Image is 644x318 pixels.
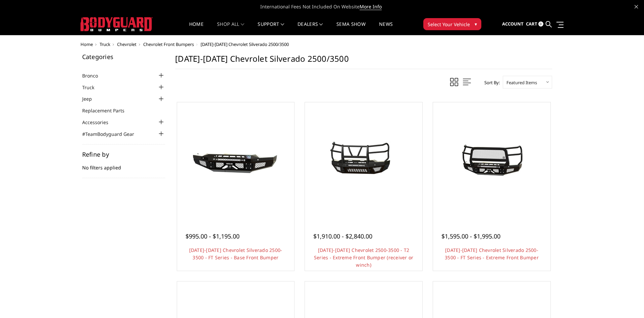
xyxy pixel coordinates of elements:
[481,77,500,88] label: Sort By:
[117,41,137,47] a: Chevrolet
[379,22,393,35] a: News
[298,22,323,35] a: Dealers
[201,41,289,47] span: [DATE]-[DATE] Chevrolet Silverado 2500/3500
[336,22,366,35] a: SEMA Show
[307,104,421,218] a: 2020-2023 Chevrolet 2500-3500 - T2 Series - Extreme Front Bumper (receiver or winch) 2020-2023 Ch...
[217,22,244,35] a: shop all
[313,232,372,240] span: $1,910.00 - $2,840.00
[80,17,153,31] img: BODYGUARD BUMPERS
[502,21,524,27] span: Account
[82,107,133,114] a: Replacement Parts
[502,15,524,33] a: Account
[82,54,165,60] h5: Categories
[189,22,204,35] a: Home
[538,21,543,26] span: 0
[175,54,552,69] h1: [DATE]-[DATE] Chevrolet Silverado 2500/3500
[428,21,470,28] span: Select Your Vehicle
[82,151,165,157] h5: Refine by
[445,247,539,261] a: [DATE]-[DATE] Chevrolet Silverado 2500-3500 - FT Series - Extreme Front Bumper
[82,130,143,138] a: #TeamBodyguard Gear
[475,20,477,28] span: ▾
[185,232,239,240] span: $995.00 - $1,195.00
[441,232,500,240] span: $1,595.00 - $1,995.00
[435,104,549,218] a: 2020-2023 Chevrolet Silverado 2500-3500 - FT Series - Extreme Front Bumper 2020-2023 Chevrolet Si...
[82,95,100,102] a: Jeep
[526,21,537,27] span: Cart
[80,41,93,47] a: Home
[82,84,103,91] a: Truck
[82,72,106,79] a: Bronco
[82,119,117,126] a: Accessories
[179,104,293,218] a: 2020-2023 Chevrolet Silverado 2500-3500 - FT Series - Base Front Bumper 2020-2023 Chevrolet Silve...
[143,41,194,47] a: Chevrolet Front Bumpers
[189,247,282,261] a: [DATE]-[DATE] Chevrolet Silverado 2500-3500 - FT Series - Base Front Bumper
[314,247,414,268] a: [DATE]-[DATE] Chevrolet 2500-3500 - T2 Series - Extreme Front Bumper (receiver or winch)
[423,18,481,30] button: Select Your Vehicle
[258,22,284,35] a: Support
[360,3,382,10] a: More Info
[526,15,543,33] a: Cart 0
[82,151,165,178] div: No filters applied
[100,41,110,47] a: Truck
